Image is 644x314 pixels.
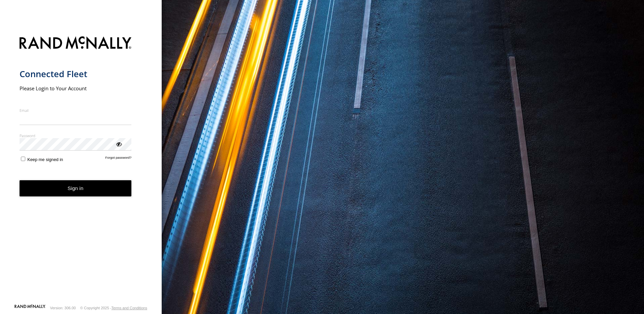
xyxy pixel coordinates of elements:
span: Keep me signed in [27,157,63,162]
form: main [20,32,142,304]
a: Visit our Website [14,305,45,311]
div: Version: 306.00 [50,306,76,310]
h1: Connected Fleet [20,68,132,80]
a: Forgot password? [105,156,132,162]
label: Password [20,133,132,138]
h2: Please Login to Your Account [20,85,132,92]
button: Sign in [20,180,132,197]
input: Keep me signed in [21,157,25,161]
label: Email [20,108,132,113]
div: ViewPassword [115,140,122,147]
div: © Copyright 2025 - [80,306,147,310]
img: Rand McNally [20,35,132,52]
a: Terms and Conditions [111,306,147,310]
